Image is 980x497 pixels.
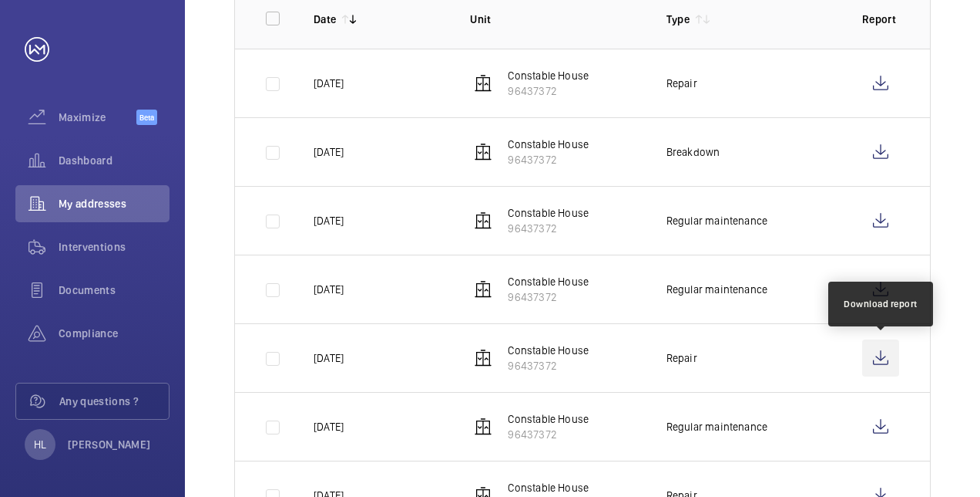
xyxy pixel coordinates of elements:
span: Dashboard [59,153,169,168]
span: My addresses [59,196,169,211]
p: 96437372 [508,427,589,442]
p: 96437372 [508,289,589,305]
span: Interventions [59,239,169,255]
img: elevator.svg [474,418,492,436]
img: elevator.svg [474,211,492,230]
p: Constable House [508,480,589,495]
p: Constable House [508,274,589,289]
p: Unit [470,12,641,27]
p: 96437372 [508,358,589,374]
img: elevator.svg [474,280,492,299]
p: Constable House [508,205,589,221]
span: Compliance [59,326,169,341]
p: Repair [666,76,697,91]
img: elevator.svg [474,143,492,161]
p: Regular maintenance [666,213,767,228]
span: Maximize [59,110,136,125]
p: 96437372 [508,221,589,236]
img: elevator.svg [474,349,492,367]
p: Date [314,12,336,27]
p: Constable House [508,137,589,152]
p: [DATE] [314,76,344,91]
p: Constable House [508,411,589,427]
p: Constable House [508,68,589,83]
p: Report [862,12,899,27]
img: elevator.svg [474,74,492,93]
p: Breakdown [666,144,720,160]
p: [PERSON_NAME] [68,437,151,452]
p: Regular maintenance [666,419,767,434]
span: Any questions ? [59,394,169,409]
span: Beta [136,110,157,125]
span: Documents [59,282,169,298]
p: Regular maintenance [666,282,767,297]
p: 96437372 [508,83,589,99]
p: [DATE] [314,350,344,366]
p: [DATE] [314,419,344,434]
p: Repair [666,350,697,366]
p: [DATE] [314,213,344,228]
p: [DATE] [314,282,344,297]
div: Download report [844,297,918,311]
p: Constable House [508,343,589,358]
p: HL [34,437,46,452]
p: Type [666,12,690,27]
p: [DATE] [314,144,344,160]
p: 96437372 [508,152,589,167]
